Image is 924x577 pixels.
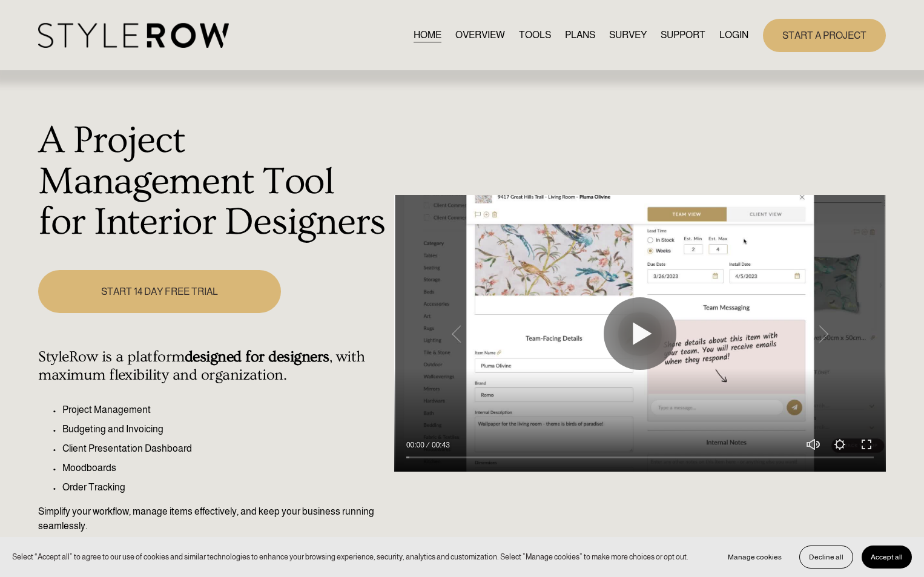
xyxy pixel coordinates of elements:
[809,553,843,561] span: Decline all
[38,348,388,384] h4: StyleRow is a platform , with maximum flexibility and organization.
[406,439,427,451] div: Current time
[661,28,705,42] span: SUPPORT
[862,546,912,569] button: Accept all
[719,546,791,569] button: Manage cookies
[62,403,388,417] p: Project Management
[62,480,388,495] p: Order Tracking
[38,504,388,533] p: Simplify your workflow, manage items effectively, and keep your business running seamlessly.
[871,553,903,561] span: Accept all
[12,551,688,562] p: Select “Accept all” to agree to our use of cookies and similar technologies to enhance your brows...
[38,23,229,48] img: StyleRow
[414,27,441,44] a: HOME
[519,27,551,44] a: TOOLS
[38,120,388,243] h1: A Project Management Tool for Interior Designers
[455,27,505,44] a: OVERVIEW
[62,422,388,437] p: Budgeting and Invoicing
[763,19,886,52] a: START A PROJECT
[799,546,853,569] button: Decline all
[38,270,280,313] a: START 14 DAY FREE TRIAL
[728,553,782,561] span: Manage cookies
[62,461,388,475] p: Moodboards
[62,441,388,456] p: Client Presentation Dashboard
[565,27,595,44] a: PLANS
[609,27,647,44] a: SURVEY
[185,348,329,366] strong: designed for designers
[719,27,748,44] a: LOGIN
[427,439,453,451] div: Duration
[604,297,676,370] button: Play
[661,27,705,44] a: folder dropdown
[406,453,874,462] input: Seek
